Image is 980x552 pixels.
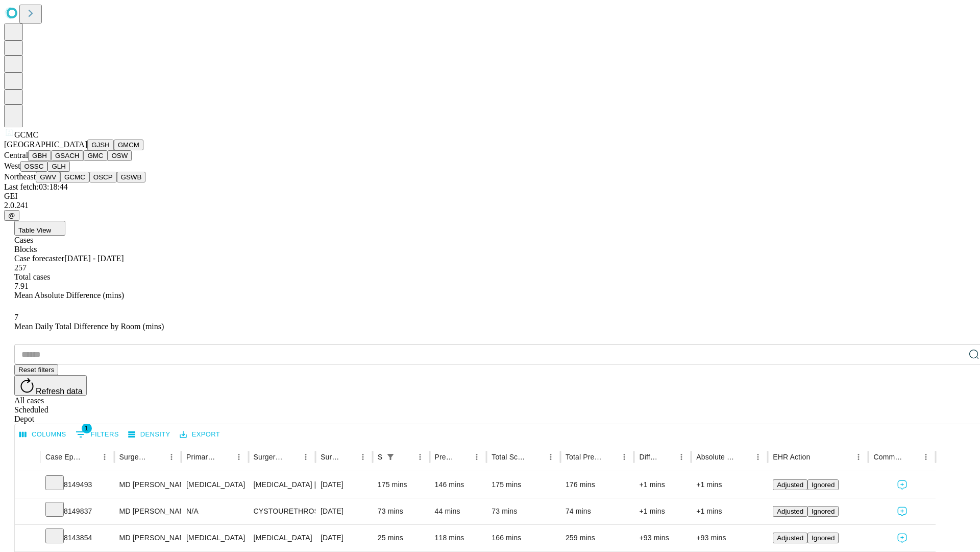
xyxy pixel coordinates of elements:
span: Ignored [812,508,835,515]
div: Comments [873,453,903,461]
button: Sort [660,450,674,464]
button: Ignored [807,479,839,490]
span: Adjusted [777,534,803,542]
div: [MEDICAL_DATA] [186,525,243,551]
button: Reset filters [14,364,58,375]
button: Sort [284,450,299,464]
div: Total Scheduled Duration [492,453,528,461]
div: 175 mins [492,472,555,498]
div: 146 mins [435,472,482,498]
div: 166 mins [492,525,555,551]
button: Sort [529,450,544,464]
button: Menu [470,450,484,464]
span: GCMC [14,130,38,139]
div: 175 mins [378,472,425,498]
button: Menu [356,450,370,464]
button: OSSC [20,161,48,172]
button: Menu [851,450,866,464]
div: +93 mins [639,525,686,551]
button: Ignored [807,533,839,543]
div: 25 mins [378,525,425,551]
div: GEI [4,192,976,201]
button: Show filters [383,450,398,464]
span: 1 [82,423,92,433]
div: 8149837 [45,498,109,524]
button: GSWB [117,172,146,182]
span: Adjusted [777,481,803,489]
div: 74 mins [566,498,629,524]
button: Sort [399,450,413,464]
div: Surgeon Name [119,453,149,461]
button: Export [177,427,223,443]
span: West [4,162,20,170]
div: 1 active filter [383,450,398,464]
button: Density [126,427,173,443]
div: +93 mins [696,525,763,551]
div: EHR Action [773,453,810,461]
div: [DATE] [321,525,367,551]
button: Expand [20,476,35,494]
button: GMC [83,150,107,161]
button: Sort [217,450,232,464]
button: GWV [36,172,60,182]
div: +1 mins [639,498,686,524]
button: Sort [904,450,919,464]
div: Case Epic Id [45,453,82,461]
span: Case forecaster [14,254,64,263]
button: GMCM [114,140,143,150]
div: MD [PERSON_NAME] [PERSON_NAME] Md [119,525,176,551]
span: Ignored [812,534,835,542]
div: CYSTOURETHROSCOPY WITH INSERTION URETERAL [MEDICAL_DATA] [254,498,310,524]
div: Scheduled In Room Duration [378,453,382,461]
span: Table View [18,226,51,234]
button: Sort [455,450,470,464]
div: N/A [186,498,243,524]
button: Expand [20,530,35,547]
span: [DATE] - [DATE] [64,254,124,263]
button: Sort [341,450,356,464]
span: Mean Daily Total Difference by Room (mins) [14,322,164,331]
div: +1 mins [696,472,763,498]
button: Sort [811,450,825,464]
button: Select columns [17,427,69,443]
span: 7 [14,313,18,321]
button: Sort [83,450,97,464]
span: Central [4,151,28,159]
div: 73 mins [492,498,555,524]
button: Expand [20,503,35,521]
div: 73 mins [378,498,425,524]
div: [MEDICAL_DATA] [186,472,243,498]
span: [GEOGRAPHIC_DATA] [4,140,87,149]
button: Adjusted [773,506,807,517]
span: Adjusted [777,508,803,515]
button: Table View [14,221,65,236]
span: Northeast [4,172,36,181]
span: Refresh data [36,387,83,396]
div: Difference [639,453,659,461]
button: Adjusted [773,533,807,543]
div: Predicted In Room Duration [435,453,455,461]
span: Last fetch: 03:18:44 [4,182,68,191]
div: 8149493 [45,472,109,498]
span: Mean Absolute Difference (mins) [14,291,124,300]
span: @ [8,212,15,219]
button: Menu [97,450,112,464]
button: Refresh data [14,375,87,396]
button: Menu [919,450,933,464]
button: Menu [751,450,765,464]
div: 176 mins [566,472,629,498]
div: Primary Service [186,453,216,461]
div: 8143854 [45,525,109,551]
div: 259 mins [566,525,629,551]
div: 118 mins [435,525,482,551]
button: @ [4,210,19,221]
button: GSACH [51,150,83,161]
div: +1 mins [639,472,686,498]
div: Surgery Name [254,453,283,461]
button: Menu [674,450,689,464]
button: Menu [232,450,246,464]
span: Reset filters [18,366,54,374]
div: Absolute Difference [696,453,736,461]
button: Ignored [807,506,839,517]
button: GLH [47,161,69,172]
